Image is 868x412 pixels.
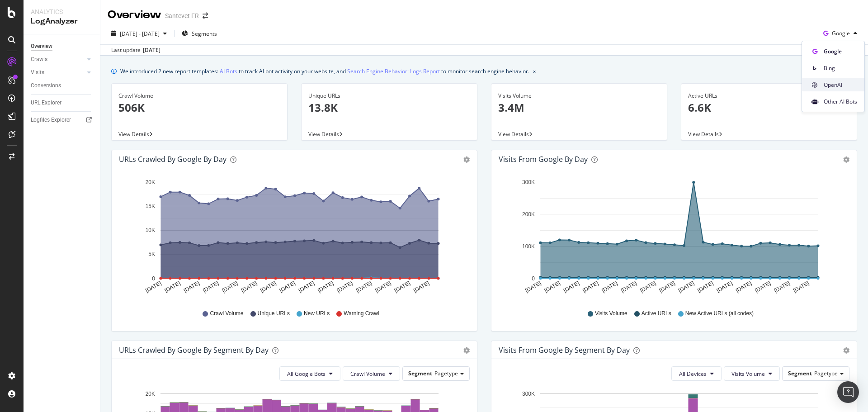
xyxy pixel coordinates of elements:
[343,366,400,381] button: Crawl Volume
[210,310,243,317] span: Crawl Volume
[522,211,535,218] text: 200K
[221,280,239,294] text: [DATE]
[843,156,849,163] div: gear
[696,280,714,294] text: [DATE]
[350,370,385,378] span: Crawl Volume
[278,280,297,294] text: [DATE]
[524,280,542,294] text: [DATE]
[31,55,47,64] div: Crawls
[31,16,93,27] div: LogAnalyzer
[820,26,861,41] button: Google
[562,280,580,294] text: [DATE]
[824,81,857,89] span: OpenAI
[522,179,535,185] text: 300K
[754,280,772,294] text: [DATE]
[148,251,155,258] text: 5K
[688,130,719,138] span: View Details
[716,280,734,294] text: [DATE]
[31,115,94,125] a: Logfiles Explorer
[108,7,161,23] div: Overview
[543,280,561,294] text: [DATE]
[111,66,857,76] div: info banner
[677,280,695,294] text: [DATE]
[31,55,85,64] a: Crawls
[165,11,199,20] div: Santevet FR
[31,42,94,51] a: Overview
[31,98,94,108] a: URL Explorer
[287,370,325,378] span: All Google Bots
[620,280,638,294] text: [DATE]
[824,47,857,56] span: Google
[731,370,765,378] span: Visits Volume
[408,369,432,377] span: Segment
[522,391,535,397] text: 300K
[814,369,838,377] span: Pagetype
[183,280,201,294] text: [DATE]
[146,203,155,209] text: 15K
[308,92,470,100] div: Unique URLs
[498,130,529,138] span: View Details
[355,280,373,294] text: [DATE]
[581,280,599,294] text: [DATE]
[304,310,330,317] span: New URLs
[144,280,162,294] text: [DATE]
[522,243,535,250] text: 100K
[601,280,619,294] text: [DATE]
[31,81,94,90] a: Conversions
[152,275,155,282] text: 0
[688,100,850,115] p: 6.6K
[308,100,470,115] p: 13.8K
[316,280,335,294] text: [DATE]
[203,13,208,19] div: arrow-right-arrow-left
[463,347,470,354] div: gear
[498,100,660,115] p: 3.4M
[434,369,458,377] span: Pagetype
[724,366,780,381] button: Visits Volume
[837,381,859,403] div: Open Intercom Messenger
[164,280,182,294] text: [DATE]
[688,92,850,100] div: Active URLs
[671,366,722,381] button: All Devices
[639,280,657,294] text: [DATE]
[31,68,85,77] a: Visits
[792,280,810,294] text: [DATE]
[679,370,707,378] span: All Devices
[108,26,170,41] button: [DATE] - [DATE]
[658,280,676,294] text: [DATE]
[220,66,237,76] a: AI Bots
[259,280,277,294] text: [DATE]
[685,310,754,317] span: New Active URLs (all codes)
[31,42,52,51] div: Overview
[336,280,354,294] text: [DATE]
[146,227,155,233] text: 10K
[31,98,61,108] div: URL Explorer
[146,391,155,397] text: 20K
[258,310,290,317] span: Unique URLs
[347,66,440,76] a: Search Engine Behavior: Logs Report
[118,130,149,138] span: View Details
[788,369,812,377] span: Segment
[119,155,226,164] div: URLs Crawled by Google by day
[146,179,155,185] text: 20K
[824,64,857,72] span: Bing
[393,280,411,294] text: [DATE]
[498,92,660,100] div: Visits Volume
[595,310,627,317] span: Visits Volume
[824,98,857,106] span: Other AI Bots
[143,46,160,54] div: [DATE]
[463,156,470,163] div: gear
[118,100,280,115] p: 506K
[119,175,467,301] svg: A chart.
[499,175,846,301] svg: A chart.
[832,29,850,37] span: Google
[31,7,93,16] div: Analytics
[120,66,529,76] div: We introduced 2 new report templates: to track AI bot activity on your website, and to monitor se...
[843,347,849,354] div: gear
[31,115,71,125] div: Logfiles Explorer
[279,366,340,381] button: All Google Bots
[31,68,44,77] div: Visits
[297,280,316,294] text: [DATE]
[374,280,392,294] text: [DATE]
[120,30,160,38] span: [DATE] - [DATE]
